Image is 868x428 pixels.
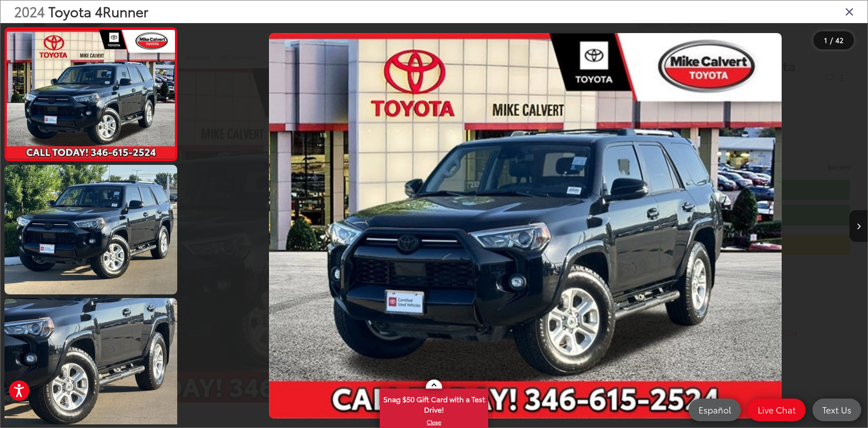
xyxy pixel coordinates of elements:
[183,33,868,418] div: 2024 Toyota 4Runner SR5 Premium 0
[5,30,176,159] img: 2024 Toyota 4Runner SR5 Premium
[835,35,844,45] span: 42
[3,164,179,296] img: 2024 Toyota 4Runner SR5 Premium
[818,404,856,415] span: Text Us
[824,35,827,45] span: 1
[689,399,741,421] a: Español
[753,404,800,415] span: Live Chat
[48,1,148,21] span: Toyota 4Runner
[381,390,487,417] span: Snag $50 Gift Card with a Test Drive!
[748,399,806,421] a: Live Chat
[14,1,45,21] span: 2024
[849,210,868,242] button: Next image
[812,399,861,421] a: Text Us
[845,5,854,17] i: Close gallery
[269,33,782,418] img: 2024 Toyota 4Runner SR5 Premium
[694,404,736,415] span: Español
[829,37,834,43] span: /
